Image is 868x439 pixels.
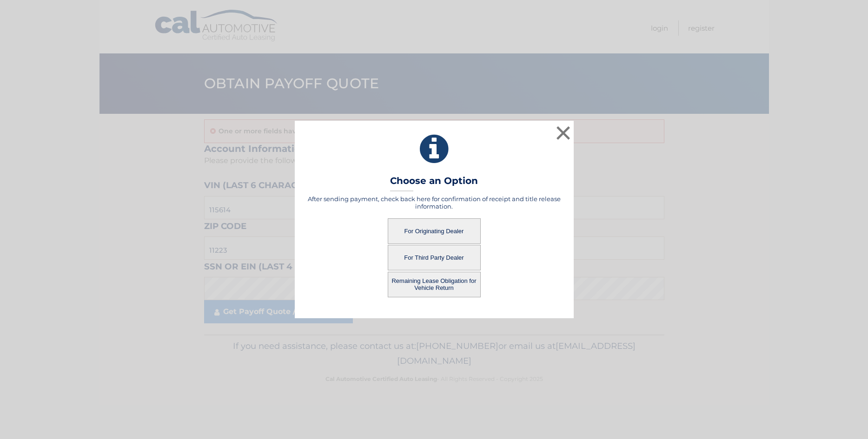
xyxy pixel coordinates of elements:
h3: Choose an Option [390,175,478,191]
h5: After sending payment, check back here for confirmation of receipt and title release information. [306,195,562,210]
button: For Originating Dealer [388,218,481,244]
button: For Third Party Dealer [388,245,481,270]
button: Remaining Lease Obligation for Vehicle Return [388,272,481,297]
button: × [554,124,573,142]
